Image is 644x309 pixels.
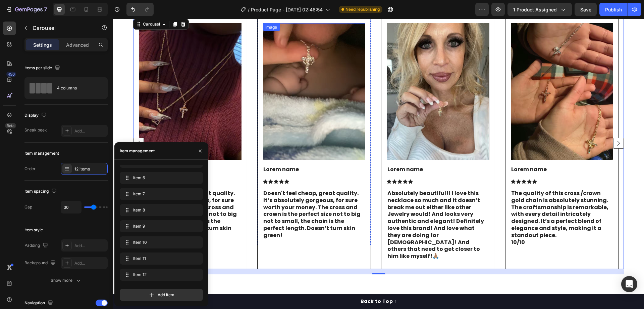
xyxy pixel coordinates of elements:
div: Item management [24,150,59,156]
div: Add... [74,243,106,249]
p: Carousel [33,24,90,32]
div: Gap [24,204,32,210]
div: Navigation [24,299,54,308]
div: 450 [6,72,16,77]
p: Settings [33,41,52,48]
p: Lorem name [150,147,252,154]
div: Padding [24,241,49,250]
p: Lorem name [398,147,499,154]
div: Items per slide [24,64,61,73]
span: 1 product assigned [513,6,557,13]
span: Item 11 [133,256,187,262]
span: Item 9 [133,223,187,229]
div: Rich Text Editor. Editing area: main [274,170,376,242]
button: Publish [599,3,628,16]
span: Save [580,7,591,12]
div: Add... [74,128,106,134]
img: gempages_580694838337339987-0fb3e82a-e312-4ce0-8dee-83423467d525.png [397,4,500,141]
div: Item management [120,148,155,154]
span: Item 6 [133,175,187,181]
span: / [248,6,250,13]
div: Sneak peek [24,127,47,133]
span: Product Page - [DATE] 02:46:54 [251,6,323,13]
button: Carousel Next Arrow [500,119,511,130]
button: 1 product assigned [507,3,572,16]
div: 12 items [74,166,106,172]
span: Item 8 [133,207,187,213]
span: Add item [158,292,174,298]
iframe: Design area [113,19,644,309]
span: 🙏🏽 [319,233,326,241]
span: Item 10 [133,239,187,245]
button: 7 [3,3,50,16]
p: Lorem name [274,147,376,154]
div: 4 columns [57,80,98,96]
div: Back to Top ↑ [248,279,284,286]
button: Show more [24,274,108,286]
div: Image [151,5,165,11]
img: gempages_580694838337339987-2a762663-163b-4483-a7cb-a1953a46cf4f.png [26,4,128,141]
div: Display [24,111,48,120]
div: Open Intercom Messenger [621,276,637,292]
p: Lorem name [26,147,128,154]
p: Doesn't feel cheap, great quality. It’s absolutely gorgeous, for sure worth your money. The cross... [26,171,128,220]
span: Need republishing [345,6,380,12]
span: Item 12 [133,272,187,278]
div: Show more [51,277,82,284]
p: Doesn't feel cheap, great quality. It’s absolutely gorgeous, for sure worth your money. The cross... [150,171,252,220]
div: Beta [5,123,16,128]
img: gempages_580694838337339987-4f3697a8-74fb-4da7-b11c-d737ab998eb3.png [150,4,252,141]
div: Rich Text Editor. Editing area: main [397,170,500,228]
span: Item 7 [133,191,187,197]
div: Carousel [29,2,48,8]
div: Order [24,166,36,172]
p: Absolutely beautiful!! I love this necklace so much and it doesn’t break me out either like other... [274,171,376,241]
div: Add... [74,260,106,266]
div: Undo/Redo [126,3,154,16]
div: Item spacing [24,187,58,196]
p: Advanced [66,41,89,48]
div: Background [24,259,57,268]
input: Auto [61,201,81,213]
p: The quality of this cross /crown gold chain is absolutely stunning. The craftsmanship is remarkab... [398,171,499,227]
div: Publish [605,6,622,13]
button: Save [575,3,597,16]
div: Item style [24,227,43,233]
p: 7 [44,5,47,13]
